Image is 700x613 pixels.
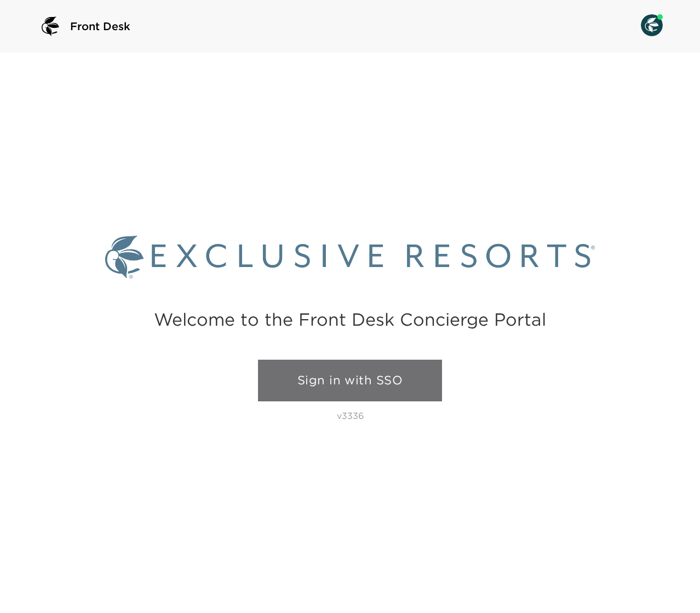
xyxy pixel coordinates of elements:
[70,19,130,34] span: Front Desk
[641,14,663,36] img: User
[337,410,364,421] p: v3336
[258,360,442,401] a: Sign in with SSO
[105,236,595,279] img: Exclusive Resorts logo
[37,13,64,39] img: logo
[154,311,546,328] h2: Welcome to the Front Desk Concierge Portal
